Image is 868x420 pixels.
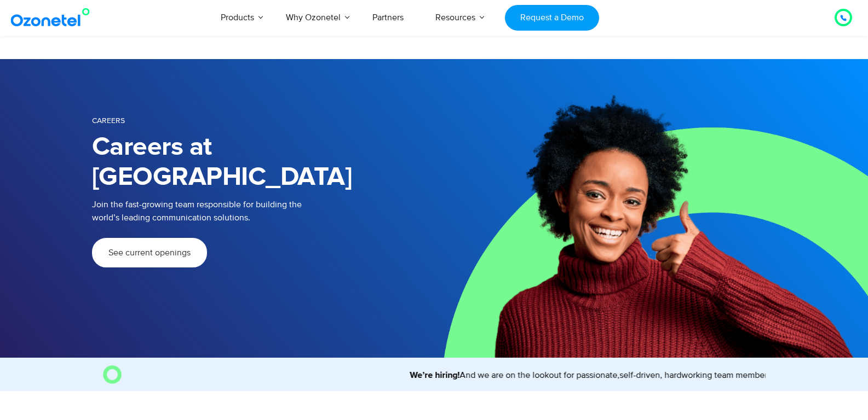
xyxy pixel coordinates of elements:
[399,371,449,380] strong: We’re hiring!
[92,116,125,125] span: Careers
[505,5,599,31] a: Request a Demo
[103,365,122,384] img: O Image
[92,132,434,192] h1: Careers at [GEOGRAPHIC_DATA]
[126,369,766,382] marquee: And we are on the lookout for passionate,self-driven, hardworking team members to join us. Come, ...
[108,248,191,257] span: See current openings
[92,198,418,224] p: Join the fast-growing team responsible for building the world’s leading communication solutions.
[92,238,207,267] a: See current openings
